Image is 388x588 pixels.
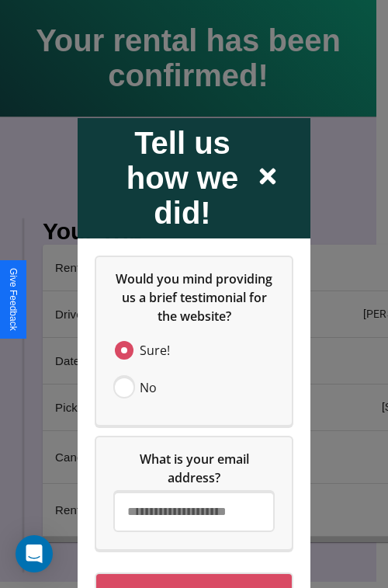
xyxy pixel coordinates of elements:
span: Would you mind providing us a brief testimonial for the website? [116,270,275,324]
span: No [140,378,157,396]
div: Give Feedback [8,268,19,331]
span: Sure! [140,340,170,359]
div: Open Intercom Messenger [16,535,53,572]
h2: Tell us how we did! [109,125,256,230]
span: What is your email address? [140,450,252,485]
